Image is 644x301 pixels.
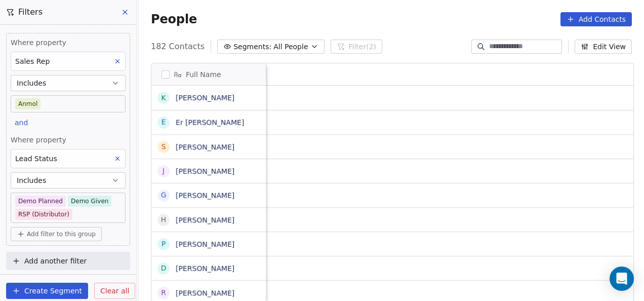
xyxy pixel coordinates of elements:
a: [PERSON_NAME] [176,289,234,297]
span: People [151,12,197,27]
a: Er [PERSON_NAME] [176,119,244,127]
button: Add Contacts [560,12,632,26]
a: [PERSON_NAME] [176,265,234,273]
button: Edit View [575,40,632,54]
span: Full Name [186,69,221,80]
div: P [162,239,166,249]
div: K [161,93,166,103]
a: [PERSON_NAME] [176,94,234,102]
div: D [161,263,167,274]
a: [PERSON_NAME] [176,167,234,175]
a: [PERSON_NAME] [176,240,234,248]
div: r [161,287,166,298]
span: 182 Contacts [151,41,205,53]
a: [PERSON_NAME] [176,143,234,151]
div: S [162,141,166,152]
div: Open Intercom Messenger [610,267,634,291]
div: G [161,190,167,201]
a: [PERSON_NAME] [176,192,234,200]
div: H [161,214,167,225]
div: Full Name [151,63,266,85]
button: Filter(2) [331,40,383,54]
div: E [162,117,166,128]
a: [PERSON_NAME] [176,216,234,224]
span: Segments: [233,42,271,52]
span: All People [273,42,308,52]
div: J [163,166,165,176]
